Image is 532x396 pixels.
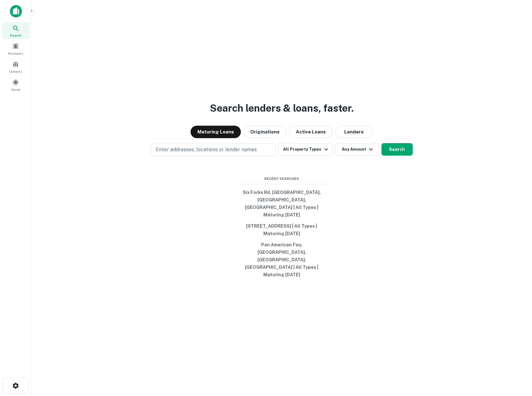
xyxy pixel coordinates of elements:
span: Contacts [9,69,22,74]
button: Any Amount [335,143,379,156]
button: Six Forks Rd, [GEOGRAPHIC_DATA], [GEOGRAPHIC_DATA], [GEOGRAPHIC_DATA] | All Types | Maturing [DATE] [235,187,329,220]
a: Contacts [2,58,29,75]
a: Borrowers [2,40,29,57]
button: Lenders [335,126,373,138]
button: Active Loans [289,126,333,138]
button: Search [381,143,413,156]
button: Pan American Fwy, [GEOGRAPHIC_DATA], [GEOGRAPHIC_DATA], [GEOGRAPHIC_DATA] | All Types | Maturing ... [235,239,329,280]
button: Enter addresses, locations or lender names [151,143,276,156]
span: Recent Searches [235,176,329,181]
span: Saved [11,87,20,92]
button: Maturing Loans [191,126,241,138]
img: capitalize-icon.png [10,5,22,17]
button: All Property Types [278,143,332,156]
h3: Search lenders & loans, faster. [210,101,354,116]
p: Enter addresses, locations or lender names [156,146,257,153]
button: Originations [243,126,286,138]
span: Search [10,33,21,38]
a: Saved [2,76,29,93]
span: Borrowers [8,51,23,56]
a: Search [2,22,29,39]
button: [STREET_ADDRESS] | All Types | Maturing [DATE] [235,220,329,239]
